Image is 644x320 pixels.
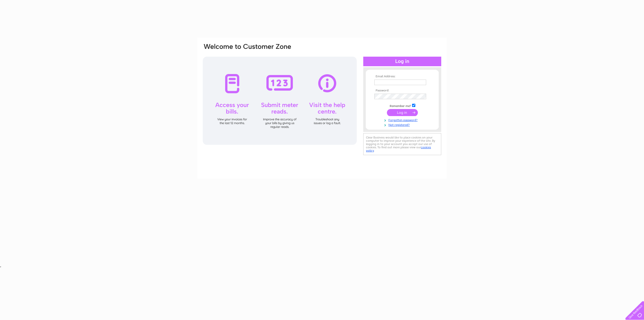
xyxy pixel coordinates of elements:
a: cookies policy [366,146,431,152]
a: Not registered? [374,122,431,127]
th: Password: [373,89,431,92]
input: Submit [387,109,418,116]
td: Remember me? [373,103,431,108]
div: Clear Business would like to place cookies on your computer to improve your experience of the sit... [363,133,441,155]
th: Email Address: [373,75,431,78]
a: Forgotten password? [374,117,431,122]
